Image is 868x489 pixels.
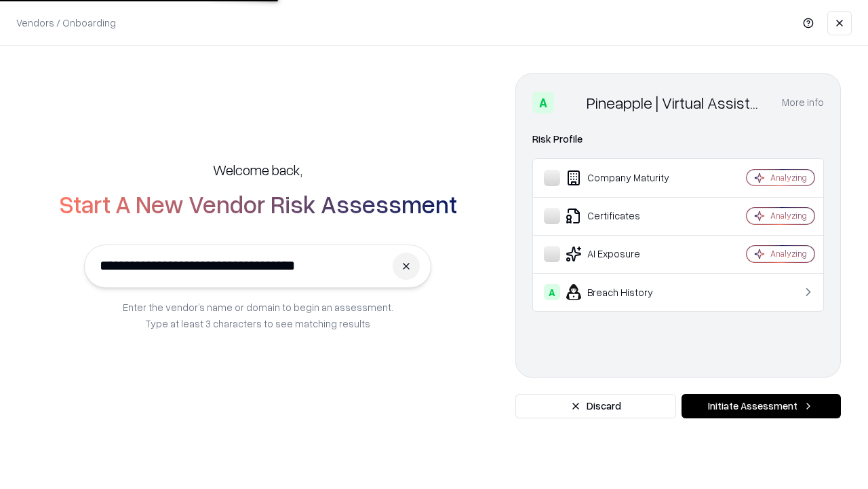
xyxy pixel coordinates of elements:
[532,131,824,147] div: Risk Profile
[587,92,766,113] div: Pineapple | Virtual Assistant Agency
[544,170,706,186] div: Company Maturity
[544,284,706,300] div: Breach History
[782,90,824,115] button: More info
[544,208,706,224] div: Certificates
[770,248,807,259] div: Analyzing
[515,394,676,418] button: Discard
[532,92,554,113] div: A
[559,92,581,113] img: Pineapple | Virtual Assistant Agency
[16,16,116,30] p: Vendors / Onboarding
[544,284,560,300] div: A
[59,190,457,217] h2: Start A New Vendor Risk Assessment
[544,246,706,262] div: AI Exposure
[682,394,841,418] button: Initiate Assessment
[213,160,302,179] h5: Welcome back,
[123,299,393,331] p: Enter the vendor’s name or domain to begin an assessment. Type at least 3 characters to see match...
[770,172,807,183] div: Analyzing
[770,210,807,221] div: Analyzing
